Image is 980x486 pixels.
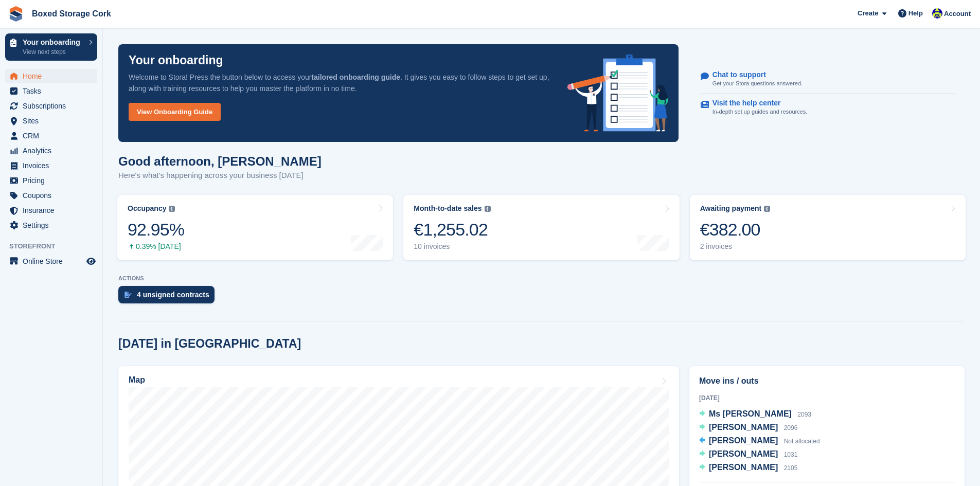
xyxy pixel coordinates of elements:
img: icon-info-grey-7440780725fd019a000dd9b08b2336e03edf1995a4989e88bcd33f0948082b44.svg [764,206,770,212]
a: Awaiting payment €382.00 2 invoices [690,195,966,260]
div: €1,255.02 [414,219,490,240]
a: menu [5,84,97,98]
span: Coupons [23,188,84,203]
a: Occupancy 92.95% 0.39% [DATE] [117,195,393,260]
span: 2096 [784,424,798,431]
span: Settings [23,218,84,232]
div: Month-to-date sales [414,204,482,213]
a: [PERSON_NAME] Not allocated [699,435,820,448]
a: Chat to support Get your Stora questions answered. [701,65,955,94]
p: View next steps [23,47,84,57]
a: menu [5,69,97,83]
div: 2 invoices [700,242,771,251]
a: [PERSON_NAME] 2096 [699,421,797,435]
div: Occupancy [128,204,166,213]
img: icon-info-grey-7440780725fd019a000dd9b08b2336e03edf1995a4989e88bcd33f0948082b44.svg [485,206,491,212]
a: Boxed Storage Cork [28,5,115,22]
a: menu [5,173,97,188]
a: menu [5,254,97,268]
a: Ms [PERSON_NAME] 2093 [699,408,811,421]
img: contract_signature_icon-13c848040528278c33f63329250d36e43548de30e8caae1d1a13099fd9432cc5.svg [124,292,132,298]
strong: tailored onboarding guide [311,73,400,81]
p: Here's what's happening across your business [DATE] [118,170,322,182]
a: Visit the help center In-depth set up guides and resources. [701,94,955,121]
h2: Map [129,375,145,385]
a: [PERSON_NAME] 2105 [699,461,797,475]
span: [PERSON_NAME] [709,436,778,445]
a: Month-to-date sales €1,255.02 10 invoices [403,195,679,260]
a: 4 unsigned contracts [118,286,220,309]
a: View Onboarding Guide [129,103,221,121]
img: onboarding-info-6c161a55d2c0e0a8cae90662b2fe09162a5109e8cc188191df67fb4f79e88e88.svg [567,55,668,132]
div: 10 invoices [414,242,490,251]
h1: Good afternoon, [PERSON_NAME] [118,154,322,168]
span: 1031 [784,451,798,458]
a: menu [5,188,97,203]
h2: [DATE] in [GEOGRAPHIC_DATA] [118,337,301,351]
p: Welcome to Stora! Press the button below to access your . It gives you easy to follow steps to ge... [129,71,551,94]
p: Get your Stora questions answered. [712,79,803,88]
p: Visit the help center [712,99,799,107]
a: menu [5,218,97,232]
span: Storefront [9,241,102,251]
span: Analytics [23,143,84,158]
span: Invoices [23,158,84,173]
span: Help [908,8,923,19]
span: Not allocated [784,438,820,445]
a: Your onboarding View next steps [5,33,97,61]
span: Tasks [23,84,84,98]
h2: Move ins / outs [699,375,955,387]
span: [PERSON_NAME] [709,463,778,472]
p: Your onboarding [23,39,84,46]
div: 0.39% [DATE] [128,242,184,251]
div: Awaiting payment [700,204,762,213]
a: menu [5,99,97,113]
span: Ms [PERSON_NAME] [709,409,792,418]
p: Your onboarding [129,55,223,66]
a: [PERSON_NAME] 1031 [699,448,797,461]
a: menu [5,129,97,143]
a: menu [5,143,97,158]
div: [DATE] [699,393,955,403]
a: Preview store [85,255,97,267]
img: Vincent [932,8,942,19]
span: 2093 [797,411,811,418]
span: Subscriptions [23,99,84,113]
p: In-depth set up guides and resources. [712,107,808,116]
span: Sites [23,114,84,128]
img: stora-icon-8386f47178a22dfd0bd8f6a31ec36ba5ce8667c1dd55bd0f319d3a0aa187defe.svg [8,6,24,22]
a: menu [5,114,97,128]
a: menu [5,203,97,218]
span: Pricing [23,173,84,188]
div: 4 unsigned contracts [137,291,209,299]
a: menu [5,158,97,173]
span: CRM [23,129,84,143]
span: 2105 [784,464,798,472]
p: ACTIONS [118,275,965,282]
span: Account [944,9,971,19]
div: €382.00 [700,219,771,240]
p: Chat to support [712,70,794,79]
span: [PERSON_NAME] [709,423,778,431]
span: Online Store [23,254,84,268]
div: 92.95% [128,219,184,240]
img: icon-info-grey-7440780725fd019a000dd9b08b2336e03edf1995a4989e88bcd33f0948082b44.svg [169,206,175,212]
span: Insurance [23,203,84,218]
span: Home [23,69,84,83]
span: Create [858,8,878,19]
span: [PERSON_NAME] [709,449,778,458]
